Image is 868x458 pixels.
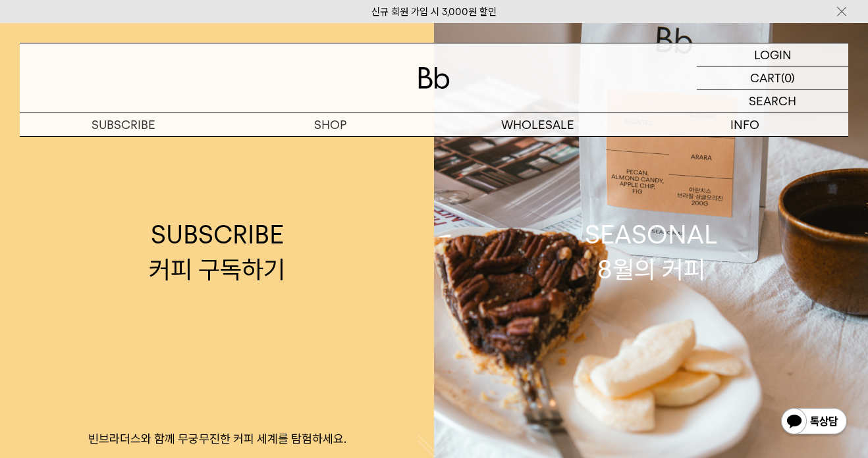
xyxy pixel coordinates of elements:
[641,113,849,136] p: INFO
[781,66,795,89] p: (0)
[418,67,450,89] img: 로고
[697,66,848,89] a: CART (0)
[149,217,285,287] div: SUBSCRIBE 커피 구독하기
[585,217,718,287] div: SEASONAL 8월의 커피
[780,407,848,438] img: 카카오톡 채널 1:1 채팅 버튼
[697,43,848,66] a: LOGIN
[20,113,227,136] a: SUBSCRIBE
[754,43,792,66] p: LOGIN
[434,113,641,136] p: WHOLESALE
[371,6,497,18] a: 신규 회원 가입 시 3,000원 할인
[227,113,435,136] a: SHOP
[749,89,796,113] p: SEARCH
[750,66,781,89] p: CART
